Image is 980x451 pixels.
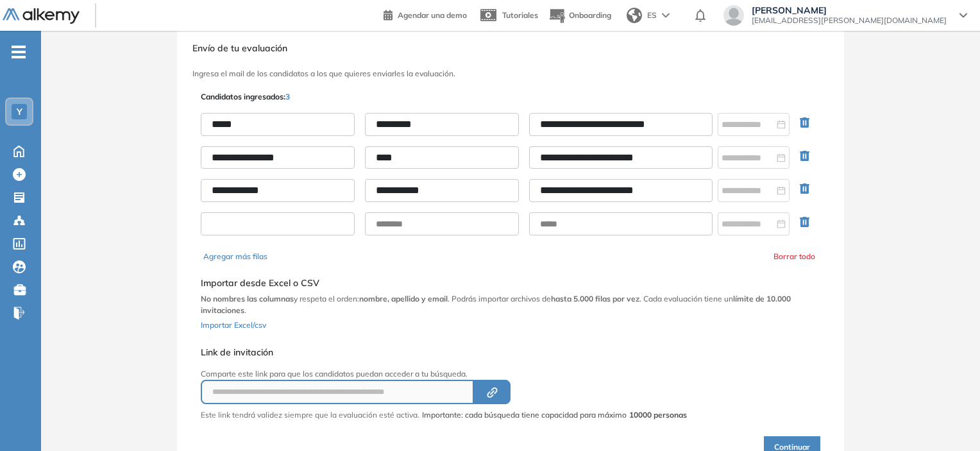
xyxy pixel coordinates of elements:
[203,251,267,262] button: Agregar más filas
[647,10,657,21] span: ES
[12,51,26,53] i: -
[752,15,947,26] span: [EMAIL_ADDRESS][PERSON_NAME][DOMAIN_NAME]
[359,294,448,303] b: nombre, apellido y email
[201,293,820,316] p: y respeta el orden: . Podrás importar archivos de . Cada evaluación tiene un .
[3,8,80,24] img: Logo
[384,6,467,22] a: Agendar una demo
[201,409,419,421] p: Este link tendrá validez siempre que la evaluación esté activa.
[773,251,815,262] button: Borrar todo
[201,278,820,289] h5: Importar desde Excel o CSV
[548,2,611,30] button: Onboarding
[629,410,687,420] strong: 10000 personas
[201,294,294,303] b: No nombres las columnas
[192,43,829,54] h3: Envío de tu evaluación
[551,294,639,303] b: hasta 5.000 filas por vez
[662,13,670,18] img: arrow
[201,316,266,332] button: Importar Excel/csv
[285,92,290,101] span: 3
[192,69,829,78] h3: Ingresa el mail de los candidatos a los que quieres enviarles la evaluación.
[398,10,467,20] span: Agendar una demo
[201,347,687,358] h5: Link de invitación
[201,91,290,103] p: Candidatos ingresados:
[627,8,642,23] img: world
[201,320,266,330] span: Importar Excel/csv
[916,389,980,451] div: Widget de chat
[916,389,980,451] iframe: Chat Widget
[17,106,22,117] span: Y
[569,10,611,20] span: Onboarding
[502,10,538,20] span: Tutoriales
[201,368,687,380] p: Comparte este link para que los candidatos puedan acceder a tu búsqueda.
[752,5,947,15] span: [PERSON_NAME]
[422,409,687,421] span: Importante: cada búsqueda tiene capacidad para máximo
